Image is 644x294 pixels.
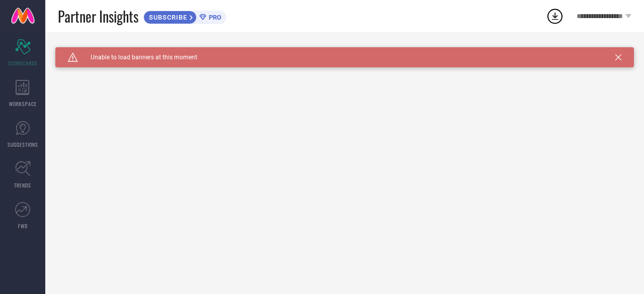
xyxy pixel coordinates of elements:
span: FWD [18,222,28,230]
span: Unable to load banners at this moment [78,54,197,61]
span: SCORECARDS [8,59,38,67]
span: PRO [206,14,221,21]
a: SUBSCRIBEPRO [143,8,226,24]
span: SUGGESTIONS [8,141,38,148]
span: TRENDS [14,181,31,189]
span: WORKSPACE [9,100,37,108]
span: Partner Insights [58,6,138,27]
div: Unable to load filters at this moment. Please try later. [55,47,634,55]
span: SUBSCRIBE [144,14,190,21]
div: Open download list [546,7,564,25]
